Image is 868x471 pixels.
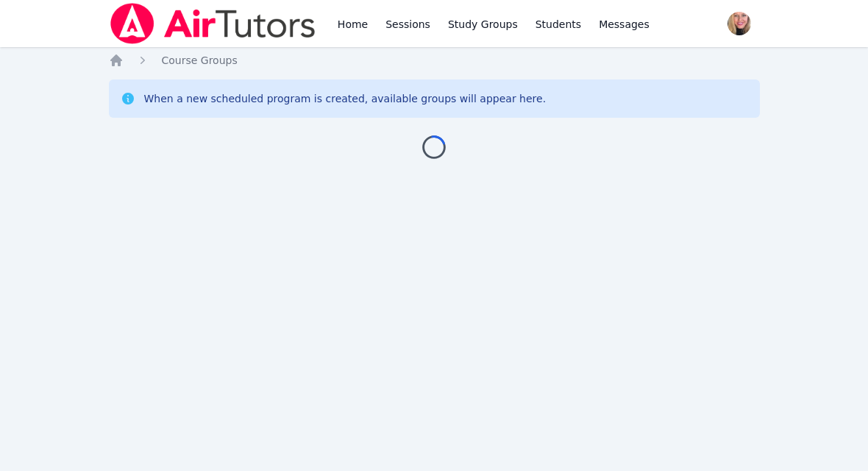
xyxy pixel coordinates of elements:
[599,17,650,32] span: Messages
[109,53,760,68] nav: Breadcrumb
[162,53,238,68] a: Course Groups
[109,3,317,44] img: Air Tutors
[162,54,238,66] span: Course Groups
[144,91,547,106] div: When a new scheduled program is created, available groups will appear here.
